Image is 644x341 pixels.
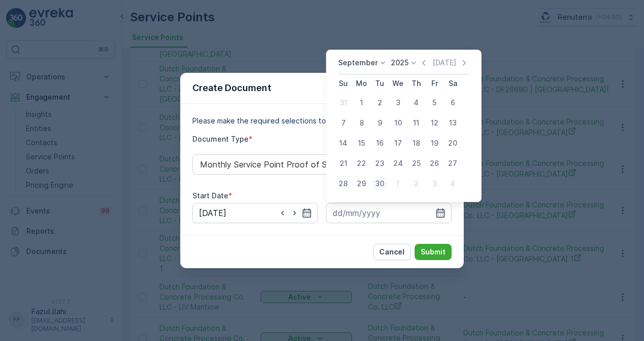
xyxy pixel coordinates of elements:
div: 31 [335,95,351,111]
div: 3 [426,176,442,192]
div: 4 [408,95,424,111]
th: Thursday [407,74,425,93]
div: 27 [445,155,461,172]
p: Cancel [379,247,405,257]
p: Create Document [192,81,271,95]
p: September [338,58,378,68]
div: 12 [426,115,442,131]
p: 2025 [391,58,409,68]
label: Document Type [192,135,249,143]
div: 19 [426,135,442,151]
p: Submit [421,247,446,257]
div: 28 [335,176,351,192]
div: 6 [445,95,461,111]
th: Sunday [334,74,352,93]
div: 20 [445,135,461,151]
button: Cancel [373,244,411,260]
div: 26 [426,155,442,172]
label: Start Date [192,191,228,200]
th: Tuesday [371,74,389,93]
div: 4 [445,176,461,192]
div: 24 [390,155,406,172]
div: 2 [408,176,424,192]
div: 17 [390,135,406,151]
div: 14 [335,135,351,151]
div: 25 [408,155,424,172]
div: 8 [353,115,370,131]
div: 9 [372,115,388,131]
div: 13 [445,115,461,131]
th: Wednesday [389,74,407,93]
p: Please make the required selections to create your document. [192,116,452,126]
div: 7 [335,115,351,131]
button: Submit [415,244,452,260]
div: 29 [353,176,370,192]
div: 23 [372,155,388,172]
div: 15 [353,135,370,151]
div: 21 [335,155,351,172]
div: 1 [390,176,406,192]
th: Friday [425,74,444,93]
div: 2 [372,95,388,111]
div: 18 [408,135,424,151]
div: 1 [353,95,370,111]
input: dd/mm/yyyy [326,203,452,223]
th: Monday [352,74,371,93]
div: 10 [390,115,406,131]
div: 22 [353,155,370,172]
div: 3 [390,95,406,111]
div: 5 [426,95,442,111]
div: 30 [372,176,388,192]
th: Saturday [444,74,462,93]
p: [DATE] [432,58,456,68]
input: dd/mm/yyyy [192,203,318,223]
div: 11 [408,115,424,131]
div: 16 [372,135,388,151]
